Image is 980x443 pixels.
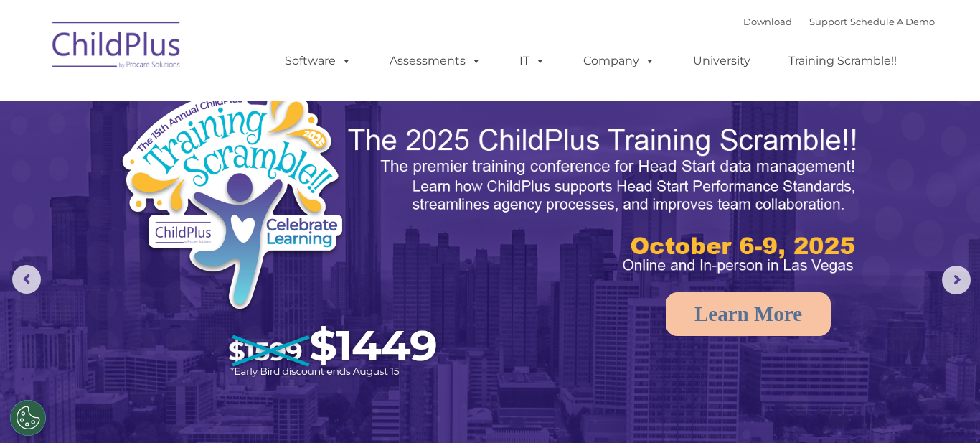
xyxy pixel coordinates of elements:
[809,16,847,27] a: Support
[270,47,366,75] a: Software
[743,16,792,27] a: Download
[10,400,46,436] button: Cookies Settings
[45,11,189,83] img: ChildPlus by Procare Solutions
[569,47,669,75] a: Company
[375,47,496,75] a: Assessments
[679,47,765,75] a: University
[743,16,935,27] font: |
[850,16,935,27] a: Schedule A Demo
[505,47,560,75] a: IT
[774,47,911,75] a: Training Scramble!!
[666,292,831,336] a: Learn More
